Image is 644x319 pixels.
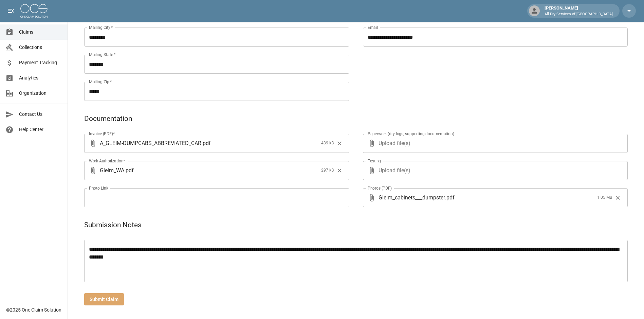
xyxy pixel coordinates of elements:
label: Mailing City [89,24,113,30]
div: © 2025 One Claim Solution [6,306,61,313]
span: Gleim_WA [100,166,124,174]
label: Testing [368,158,381,164]
label: Email [368,24,378,30]
label: Photos (PDF) [368,185,392,191]
span: . pdf [201,139,211,147]
span: Collections [19,44,62,51]
button: Clear [334,138,345,148]
button: Clear [334,165,345,176]
p: All Dry Services of [GEOGRAPHIC_DATA] [545,12,613,17]
span: Contact Us [19,111,62,118]
span: 1.05 MB [597,194,612,201]
label: Mailing Zip [89,79,112,85]
label: Work Authorization* [89,158,125,164]
button: Submit Claim [84,293,124,306]
label: Mailing State [89,52,115,57]
span: Help Center [19,126,62,133]
span: 297 kB [321,167,334,174]
span: Upload file(s) [379,161,610,180]
label: Invoice (PDF)* [89,131,115,137]
span: Analytics [19,74,62,82]
label: Paperwork (dry logs, supporting documentation) [368,131,454,137]
label: Photo Link [89,185,108,191]
span: Claims [19,29,62,36]
span: . pdf [445,194,455,201]
img: ocs-logo-white-transparent.png [20,4,48,18]
span: Payment Tracking [19,59,62,66]
span: Gleim_cabinets___dumpster [379,194,445,201]
button: Clear [613,193,623,203]
span: Organization [19,90,62,97]
span: . pdf [124,166,134,174]
span: A_GLEIM-DUMPCABS_ABBREVIATED_CAR [100,139,201,147]
span: Upload file(s) [379,134,610,153]
button: open drawer [4,4,18,18]
span: 439 kB [321,140,334,147]
div: [PERSON_NAME] [542,5,615,17]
